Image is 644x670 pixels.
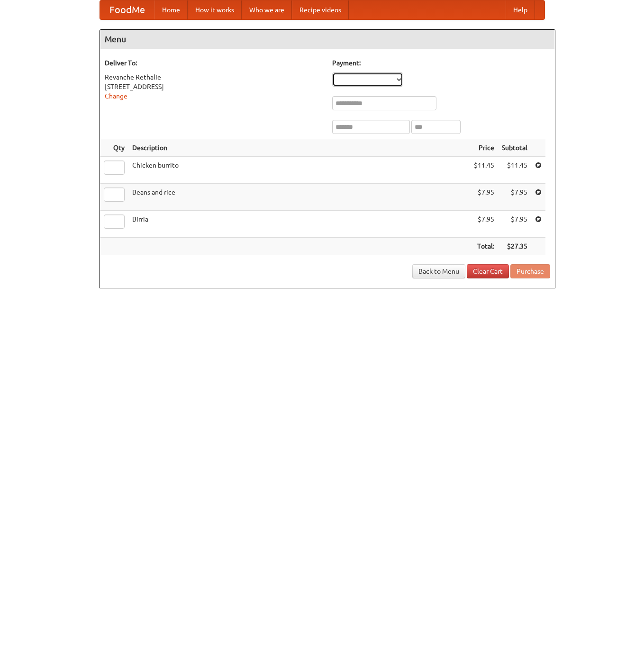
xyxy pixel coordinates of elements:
h4: Menu [100,30,555,49]
h5: Payment: [332,58,550,68]
div: Revanche Rethalie [105,72,323,82]
a: Recipe videos [292,0,349,19]
a: How it works [188,0,242,19]
th: Description [128,139,470,157]
a: Clear Cart [467,264,509,278]
a: Who we are [242,0,292,19]
a: Help [506,0,535,19]
a: FoodMe [100,0,154,19]
a: Back to Menu [412,264,465,278]
button: Purchase [510,264,550,278]
td: Beans and rice [128,184,470,211]
th: Qty [100,139,128,157]
th: Total: [470,238,498,255]
td: $7.95 [470,184,498,211]
a: Change [105,92,127,100]
div: [STREET_ADDRESS] [105,82,323,91]
td: $7.95 [470,211,498,238]
td: Birria [128,211,470,238]
a: Home [154,0,188,19]
th: Price [470,139,498,157]
h5: Deliver To: [105,58,323,68]
th: $27.35 [498,238,531,255]
td: $11.45 [470,157,498,184]
td: Chicken burrito [128,157,470,184]
td: $11.45 [498,157,531,184]
th: Subtotal [498,139,531,157]
td: $7.95 [498,184,531,211]
td: $7.95 [498,211,531,238]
